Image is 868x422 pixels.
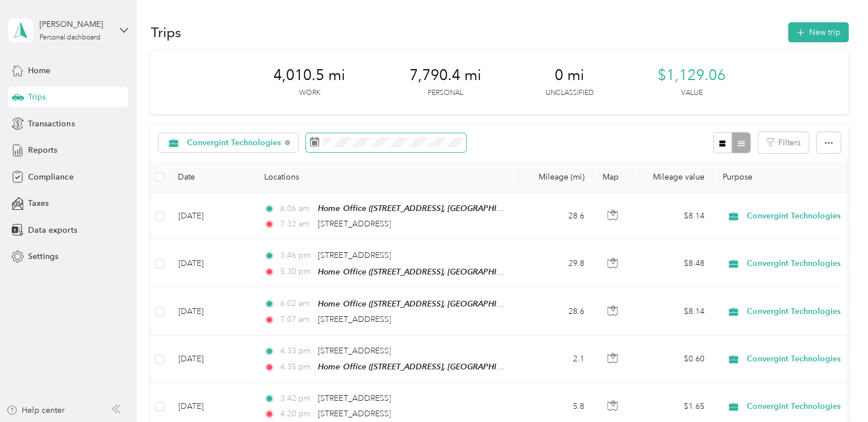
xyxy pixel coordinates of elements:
td: [DATE] [169,193,254,240]
span: 3:42 pm [280,392,313,405]
th: Date [169,161,254,193]
span: Convergint Technologies [747,400,851,413]
span: 4:35 pm [280,361,313,373]
span: 4:33 pm [280,345,313,357]
span: 6:02 am [280,297,313,310]
h1: Trips [150,26,181,38]
span: Home Office ([STREET_ADDRESS], [GEOGRAPHIC_DATA], [US_STATE]) [318,267,574,277]
span: 5:30 pm [280,265,313,278]
span: [STREET_ADDRESS] [318,314,391,324]
td: [DATE] [169,336,254,383]
span: Compliance [28,171,73,183]
span: [STREET_ADDRESS] [318,219,391,229]
span: Settings [28,250,58,262]
th: Locations [254,161,517,193]
span: Convergint Technologies [747,257,851,270]
span: Convergint Technologies [747,305,851,318]
p: Unclassified [546,88,594,98]
td: 28.6 [517,193,593,240]
span: [STREET_ADDRESS] [318,393,391,403]
span: [STREET_ADDRESS] [318,250,391,260]
div: [PERSON_NAME] [39,18,111,30]
span: [STREET_ADDRESS] [318,346,391,356]
div: Personal dashboard [39,34,101,41]
span: 3:46 pm [280,249,313,262]
span: Home [28,65,50,77]
p: Work [298,88,320,98]
td: 2.1 [517,336,593,383]
span: Home Office ([STREET_ADDRESS], [GEOGRAPHIC_DATA], [US_STATE]) [318,299,574,309]
span: Data exports [28,224,77,236]
button: Filters [758,132,809,153]
span: 0 mi [555,66,584,85]
td: $8.48 [633,240,713,288]
th: Map [593,161,633,193]
span: 7:07 am [280,313,313,326]
td: 28.6 [517,288,593,336]
span: Convergint Technologies [187,139,281,147]
button: New trip [788,22,849,42]
p: Personal [428,88,463,98]
td: 29.8 [517,240,593,288]
th: Mileage (mi) [517,161,593,193]
td: $0.60 [633,336,713,383]
td: [DATE] [169,288,254,336]
span: $1,129.06 [658,66,726,85]
span: Transactions [28,118,74,130]
span: 7,790.4 mi [409,66,481,85]
span: 4,010.5 mi [273,66,345,85]
th: Mileage value [633,161,713,193]
span: Reports [28,144,57,156]
span: Trips [28,91,46,103]
span: [STREET_ADDRESS] [318,409,391,419]
td: $8.14 [633,288,713,336]
span: Home Office ([STREET_ADDRESS], [GEOGRAPHIC_DATA], [US_STATE]) [318,362,574,372]
span: 4:20 pm [280,408,313,420]
button: Help center [6,404,65,416]
span: Taxes [28,197,49,209]
td: $8.14 [633,193,713,240]
iframe: Everlance-gr Chat Button Frame [804,358,868,422]
span: 7:32 am [280,218,313,230]
span: 6:06 am [280,202,313,215]
span: Home Office ([STREET_ADDRESS], [GEOGRAPHIC_DATA], [US_STATE]) [318,204,574,213]
span: Convergint Technologies [747,353,851,365]
span: Convergint Technologies [747,210,851,222]
td: [DATE] [169,240,254,288]
p: Value [680,88,702,98]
